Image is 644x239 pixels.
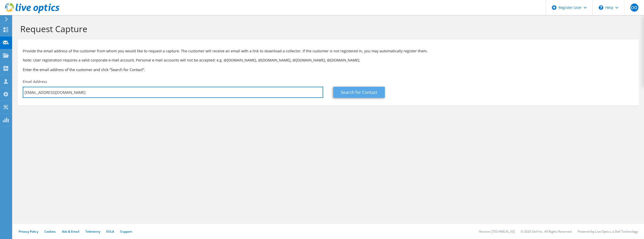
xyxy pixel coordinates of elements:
label: Email Address [23,79,47,84]
a: Privacy Policy [19,229,38,234]
p: Note: User registration requires a valid corporate e-mail account. Personal e-mail accounts will ... [23,57,634,63]
span: OO [630,4,638,12]
li: Powered by Live Optics, a Dell Technology [578,229,638,234]
svg: \n [599,5,603,10]
h3: Enter the email address of the customer and click “Search for Contact”. [23,67,634,72]
li: Version: [TECHNICAL_ID] [479,229,515,234]
a: Search for Contact [333,87,385,98]
a: Ads & Email [62,229,79,234]
a: EULA [106,229,114,234]
a: Support [120,229,132,234]
li: © 2025 Dell Inc. All Rights Reserved [521,229,572,234]
a: Cookies [44,229,56,234]
h1: Request Capture [20,24,634,34]
p: Provide the email address of the customer from whom you would like to request a capture. The cust... [23,48,634,54]
a: Telemetry [85,229,100,234]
